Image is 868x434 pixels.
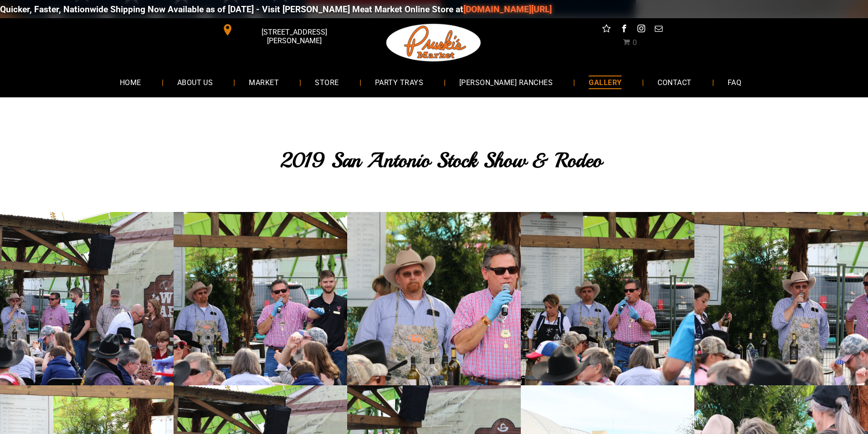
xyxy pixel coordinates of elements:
span: 2019 San Antonio Stock Show & Rodeo [280,147,602,173]
a: ABOUT US [164,70,227,94]
span: [STREET_ADDRESS][PERSON_NAME] [235,23,353,50]
a: Social network [601,23,612,37]
a: email [652,23,664,37]
a: GALLERY [575,70,635,94]
a: FAQ [714,70,755,94]
a: instagram [635,23,647,37]
a: MARKET [235,70,293,94]
a: [STREET_ADDRESS][PERSON_NAME] [216,23,355,37]
a: PARTY TRAYS [361,70,437,94]
a: CONTACT [644,70,705,94]
span: 0 [632,38,637,47]
a: facebook [618,23,630,37]
img: Pruski-s+Market+HQ+Logo2-1920w.png [385,18,483,67]
a: [PERSON_NAME] RANCHES [446,70,566,94]
a: STORE [301,70,352,94]
a: HOME [106,70,155,94]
